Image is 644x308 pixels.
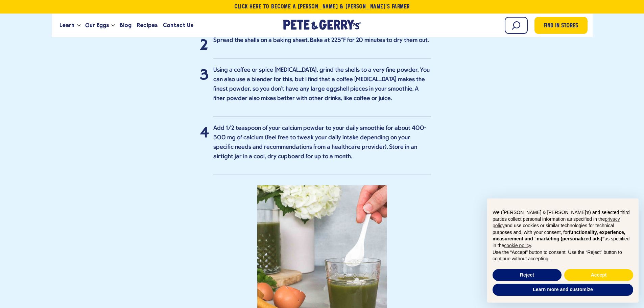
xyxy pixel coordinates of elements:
[59,21,74,29] span: Learn
[564,269,633,281] button: Accept
[117,16,134,34] a: Blog
[213,66,431,103] p: Using a coffee or spice [MEDICAL_DATA], grind the shells to a very fine powder. You can also use ...
[77,24,80,27] button: Open the dropdown menu for Learn
[112,24,115,27] button: Open the dropdown menu for Our Eggs
[163,21,193,29] span: Contact Us
[85,21,109,29] span: Our Eggs
[493,249,633,262] p: Use the “Accept” button to consent. Use the “Reject” button to continue without accepting.
[213,124,431,162] p: Add 1/2 teaspoon of your calcium powder to your daily smoothie for about 400-500 mg of calcium (f...
[504,243,531,248] a: cookie policy
[160,16,196,34] a: Contact Us
[134,16,160,34] a: Recipes
[493,209,633,249] p: We ([PERSON_NAME] & [PERSON_NAME]'s) and selected third parties collect personal information as s...
[493,269,562,281] button: Reject
[137,21,158,29] span: Recipes
[120,21,132,29] span: Blog
[493,284,633,296] button: Learn more and customize
[213,36,431,45] p: Spread the shells on a baking sheet. Bake at 225°F for 20 minutes to dry them out.
[57,16,77,34] a: Learn
[82,16,112,34] a: Our Eggs
[534,17,588,34] a: Find in Stores
[544,22,578,31] span: Find in Stores
[505,17,528,34] input: Search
